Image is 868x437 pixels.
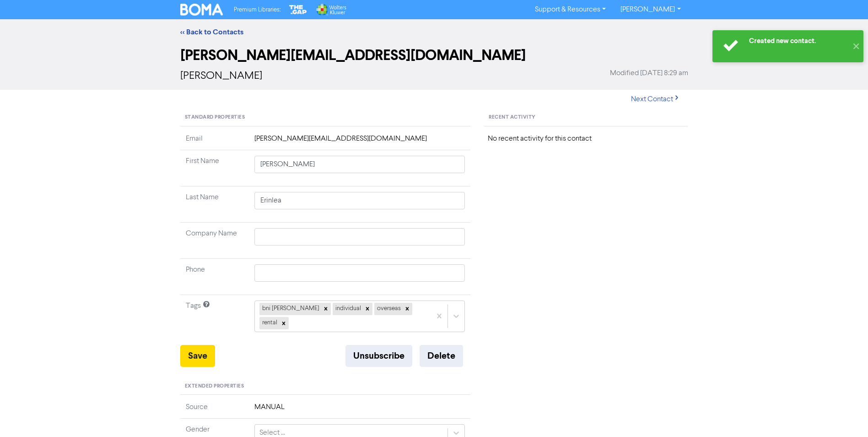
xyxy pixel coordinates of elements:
[180,133,249,150] td: Email
[180,71,262,82] span: [PERSON_NAME]
[488,133,684,144] div: No recent activity for this contact
[259,317,279,329] div: rental
[180,259,249,295] td: Phone
[315,4,346,16] img: Wolters Kluwer
[180,47,688,64] h2: [PERSON_NAME][EMAIL_ADDRESS][DOMAIN_NAME]
[180,223,249,259] td: Company Name
[613,2,688,17] a: [PERSON_NAME]
[623,90,688,109] button: Next Contact
[180,186,249,223] td: Last Name
[180,345,215,367] button: Save
[180,150,249,186] td: First Name
[249,402,471,419] td: MANUAL
[822,393,868,437] iframe: Chat Widget
[420,345,463,367] button: Delete
[345,345,412,367] button: Unsubscribe
[234,7,280,13] span: Premium Libraries:
[610,68,688,79] span: Modified [DATE] 8:29 am
[180,27,243,37] a: << Back to Contacts
[180,4,223,16] img: BOMA Logo
[749,36,847,46] div: Created new contact.
[180,109,471,126] div: Standard Properties
[484,109,688,126] div: Recent Activity
[288,4,308,16] img: The Gap
[333,303,362,315] div: individual
[259,303,321,315] div: bni [PERSON_NAME]
[180,402,249,419] td: Source
[249,133,471,150] td: [PERSON_NAME][EMAIL_ADDRESS][DOMAIN_NAME]
[528,2,613,17] a: Support & Resources
[374,303,402,315] div: overseas
[180,378,471,395] div: Extended Properties
[180,295,249,345] td: Tags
